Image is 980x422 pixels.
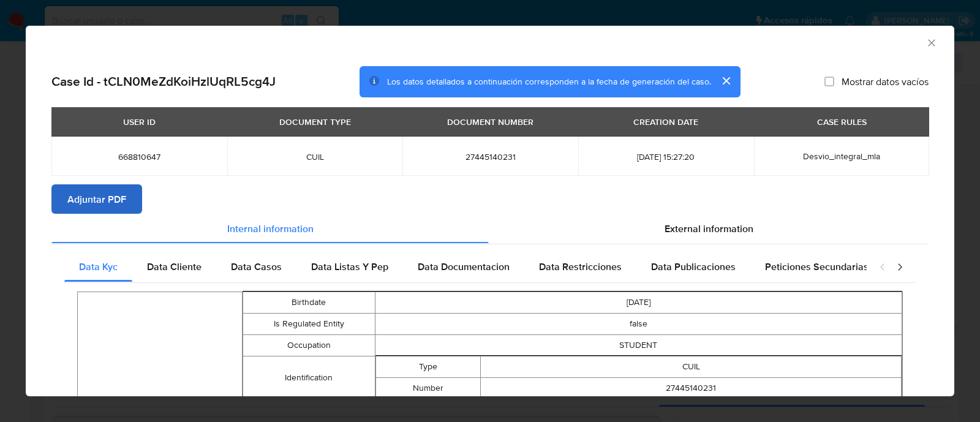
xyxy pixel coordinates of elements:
td: Is Regulated Entity [243,313,375,334]
span: [DATE] 15:27:20 [593,151,739,162]
span: External information [665,221,753,235]
td: CUIL [481,356,902,377]
td: Occupation [243,334,375,356]
button: Cerrar ventana [925,37,937,48]
h2: Case Id - tCLN0MeZdKoiHzlUqRL5cg4J [51,73,276,89]
td: 27445140231 [481,377,902,399]
span: Data Casos [231,260,282,274]
td: Identification [243,356,375,399]
span: Data Documentacion [418,260,510,274]
span: CUIL [242,151,388,162]
span: 27445140231 [417,151,563,162]
span: Mostrar datos vacíos [842,75,929,88]
div: DOCUMENT NUMBER [440,111,541,132]
span: Adjuntar PDF [67,186,126,213]
div: USER ID [116,111,163,132]
td: false [375,313,902,334]
button: Adjuntar PDF [51,184,142,214]
div: closure-recommendation-modal [26,26,954,396]
span: Internal information [227,221,314,235]
span: Desvio_integral_mla [803,150,880,162]
span: Data Cliente [147,260,202,274]
input: Mostrar datos vacíos [824,77,834,86]
div: Detailed info [51,214,929,243]
div: CASE RULES [810,111,874,132]
div: DOCUMENT TYPE [272,111,358,132]
span: Data Listas Y Pep [311,260,388,274]
span: Data Kyc [79,260,118,274]
span: Data Publicaciones [651,260,736,274]
td: Number [375,377,481,399]
button: cerrar [711,66,741,96]
div: Detailed internal info [64,252,867,282]
td: [DATE] [375,292,902,313]
td: Birthdate [243,292,375,313]
div: CREATION DATE [626,111,706,132]
span: Los datos detallados a continuación corresponden a la fecha de generación del caso. [387,75,711,88]
td: Type [375,356,481,377]
span: Peticiones Secundarias [765,260,869,274]
span: 668810647 [66,151,213,162]
td: STUDENT [375,334,902,356]
span: Data Restricciones [539,260,622,274]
